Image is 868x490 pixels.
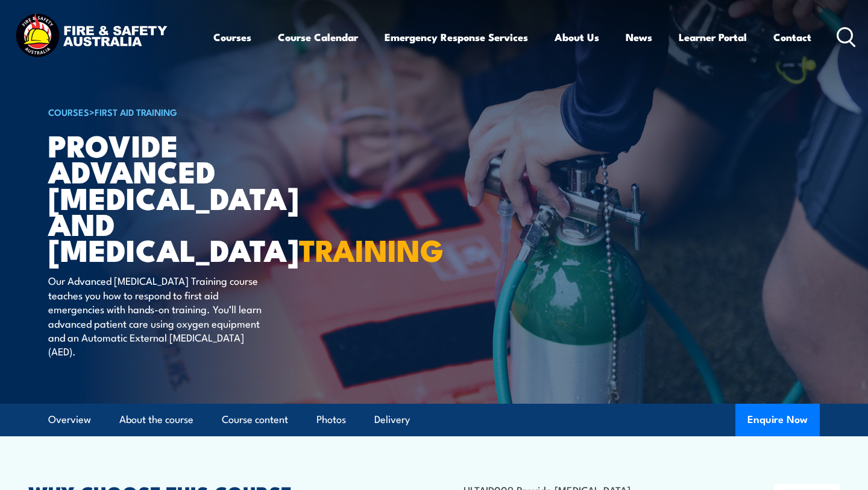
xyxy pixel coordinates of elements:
[48,273,268,358] p: Our Advanced [MEDICAL_DATA] Training course teaches you how to respond to first aid emergencies w...
[95,105,177,118] a: First Aid Training
[222,404,288,436] a: Course content
[773,21,811,53] a: Contact
[316,404,346,436] a: Photos
[119,404,193,436] a: About the course
[48,104,346,119] h6: >
[626,21,652,53] a: News
[213,21,251,53] a: Courses
[385,21,528,53] a: Emergency Response Services
[735,404,820,436] button: Enquire Now
[679,21,747,53] a: Learner Portal
[48,105,89,118] a: COURSES
[48,404,91,436] a: Overview
[48,132,346,262] h1: Provide Advanced [MEDICAL_DATA] and [MEDICAL_DATA]
[299,226,444,272] strong: TRAINING
[278,21,358,53] a: Course Calendar
[555,21,599,53] a: About Us
[374,404,410,436] a: Delivery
